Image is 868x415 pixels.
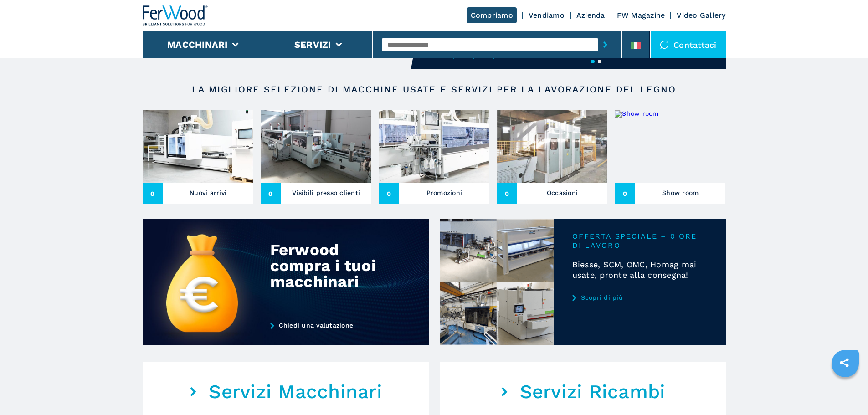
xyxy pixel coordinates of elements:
[440,219,554,345] img: Biesse, SCM, OMC, Homag mai usate, pronte alla consegna!
[172,84,697,95] h2: LA MIGLIORE SELEZIONE DI MACCHINE USATE E SERVIZI PER LA LAVORAZIONE DEL LEGNO
[143,219,429,345] img: Ferwood compra i tuoi macchinari
[615,110,725,204] a: Show room0Show room
[426,186,462,199] h3: Promozioni
[292,186,360,199] h3: Visibili presso clienti
[833,351,856,374] a: sharethis
[190,186,226,199] h3: Nuovi arrivi
[651,31,726,58] div: Contattaci
[520,380,666,403] em: Servizi Ricambi
[829,374,861,408] iframe: Chat
[615,110,725,183] img: Show room
[547,186,578,199] h3: Occasioni
[209,380,382,403] em: Servizi Macchinari
[617,11,665,20] a: FW Magazine
[167,39,228,50] button: Macchinari
[261,110,371,204] a: Visibili presso clienti0Visibili presso clienti
[576,11,605,20] a: Azienda
[598,60,601,63] button: 2
[270,242,389,290] div: Ferwood compra i tuoi macchinari
[615,183,635,204] span: 0
[497,110,607,204] a: Occasioni0Occasioni
[270,322,396,329] a: Chiedi una valutazione
[452,51,631,59] a: Scopri di più
[379,110,489,183] img: Promozioni
[662,186,699,199] h3: Show room
[591,60,595,63] button: 1
[143,110,253,183] img: Nuovi arrivi
[677,11,725,20] a: Video Gallery
[294,39,331,50] button: Servizi
[529,11,565,20] a: Vendiamo
[379,183,399,204] span: 0
[143,110,253,204] a: Nuovi arrivi0Nuovi arrivi
[497,110,607,183] img: Occasioni
[261,110,371,183] img: Visibili presso clienti
[143,5,208,26] img: Ferwood
[660,40,669,49] img: Contattaci
[572,294,708,301] a: Scopri di più
[261,183,281,204] span: 0
[143,183,163,204] span: 0
[497,183,517,204] span: 0
[379,110,489,204] a: Promozioni0Promozioni
[467,7,517,23] a: Compriamo
[598,34,612,55] button: submit-button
